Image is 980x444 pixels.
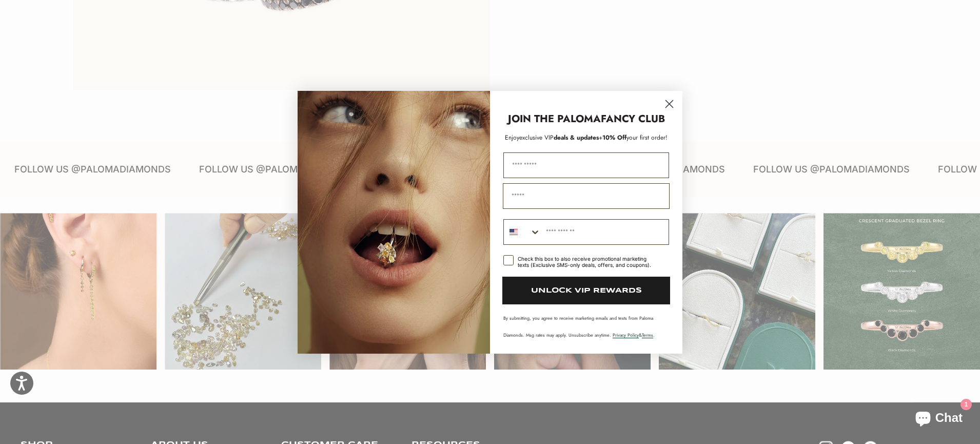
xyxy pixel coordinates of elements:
[298,91,490,354] img: Loading...
[602,133,626,142] span: 10% Off
[642,332,653,338] a: Terms
[613,332,655,338] span: & .
[599,133,668,142] span: + your first order!
[503,183,670,209] input: Email
[518,256,657,268] div: Check this box to also receive promotional marketing texts (Exclusive SMS-only deals, offers, and...
[508,111,601,126] strong: JOIN THE PALOMA
[660,95,678,113] button: Close dialog
[503,152,669,178] input: First Name
[502,277,670,304] button: UNLOCK VIP REWARDS
[519,133,554,142] span: exclusive VIP
[505,133,519,142] span: Enjoy
[509,228,518,236] img: United States
[504,220,541,244] button: Search Countries
[519,133,599,142] span: deals & updates
[601,111,665,126] strong: FANCY CLUB
[503,315,669,338] p: By submitting, you agree to receive marketing emails and texts from Paloma Diamonds. Msg rates ma...
[613,332,639,338] a: Privacy Policy
[541,220,669,244] input: Phone Number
